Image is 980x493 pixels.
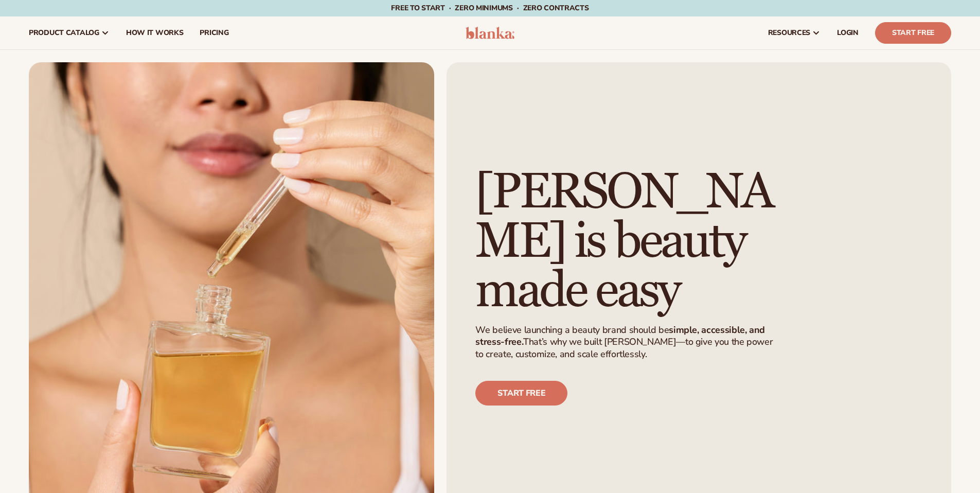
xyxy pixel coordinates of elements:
[760,16,829,49] a: resources
[475,324,765,348] strong: simple, accessible, and stress-free.
[475,381,567,406] a: Start free
[837,29,859,37] span: LOGIN
[200,29,228,37] span: pricing
[118,16,192,49] a: How It Works
[29,29,99,37] span: product catalog
[475,324,782,360] p: We believe launching a beauty brand should be That’s why we built [PERSON_NAME]—to give you the p...
[191,16,237,49] a: pricing
[466,27,514,39] img: logo
[21,16,118,49] a: product catalog
[875,22,951,44] a: Start Free
[829,16,867,49] a: LOGIN
[475,168,788,316] h1: [PERSON_NAME] is beauty made easy
[126,29,184,37] span: How It Works
[391,3,589,13] span: Free to start · ZERO minimums · ZERO contracts
[768,29,810,37] span: resources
